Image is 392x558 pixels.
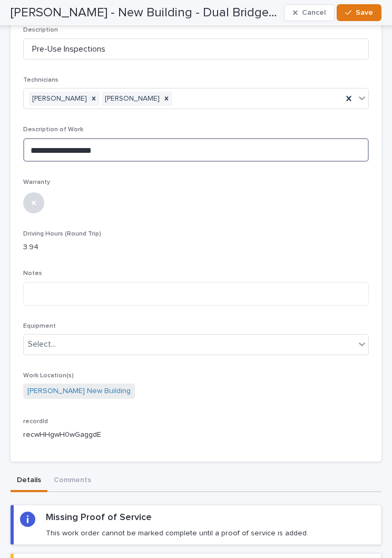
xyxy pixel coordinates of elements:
h2: Da Dodd - New Building - Dual Bridge 4 Ton Crane System [11,5,280,21]
p: recwHHgwH0wGaggdE [23,429,369,440]
button: Details [11,470,47,492]
span: Description of Work [23,126,83,133]
button: Comments [47,470,97,492]
span: Save [356,8,373,17]
span: recordId [23,418,48,425]
span: Description [23,27,58,33]
h2: Missing Proof of Service [46,512,152,524]
span: Technicians [23,77,58,83]
span: Notes [23,270,42,277]
button: Cancel [284,4,335,21]
span: Warranty [23,179,50,185]
span: Driving Hours (Round Trip) [23,231,101,237]
div: [PERSON_NAME] [29,92,88,106]
a: [PERSON_NAME] New Building [27,386,131,397]
div: [PERSON_NAME] [102,92,161,106]
p: 3.94 [23,242,369,253]
p: This work order cannot be marked complete until a proof of service is added. [46,528,308,538]
span: Equipment [23,323,56,329]
button: Save [337,4,381,21]
span: Cancel [302,8,326,17]
div: Select... [28,339,56,350]
span: Work Location(s) [23,373,74,379]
